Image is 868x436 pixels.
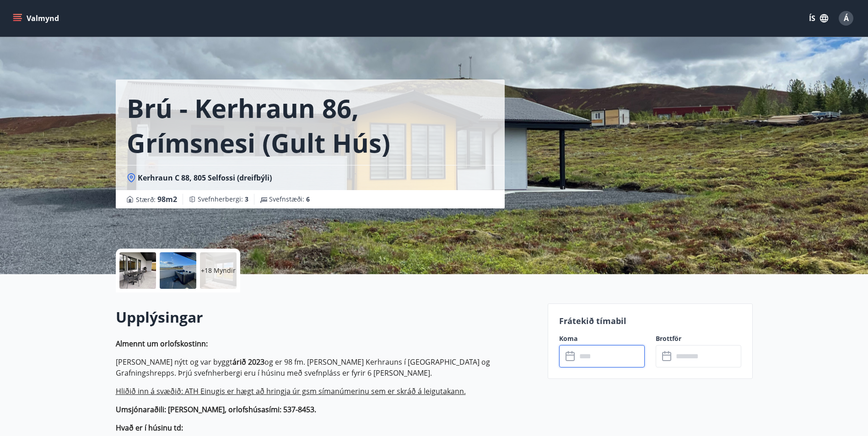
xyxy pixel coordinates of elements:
[245,195,248,203] span: 3
[116,339,208,349] strong: Almennt um orlofskostinn:
[835,7,857,29] button: Á
[656,334,741,343] label: Brottför
[559,334,645,343] label: Koma
[127,90,494,160] h1: Brú - Kerhraun 86, Grímsnesi (gult hús)
[201,266,236,275] p: +18 Myndir
[306,195,310,203] span: 6
[116,307,537,327] h2: Upplýsingar
[116,404,316,415] strong: Umsjónaraðili: [PERSON_NAME], orlofshúsasími: 537-8453.
[116,386,466,396] ins: Hliðið inn á svæðið: ATH Einugis er hægt að hringja úr gsm símanúmerinu sem er skráð á leigutakann.
[559,315,741,327] p: Frátekið tímabil
[844,13,849,23] span: Á
[11,10,63,27] button: menu
[804,10,833,27] button: ÍS
[116,356,537,378] p: [PERSON_NAME] nýtt og var byggt og er 98 fm. [PERSON_NAME] Kerhrauns í [GEOGRAPHIC_DATA] og Grafn...
[232,357,264,367] strong: árið 2023
[138,173,272,183] span: Kerhraun C 88, 805 Selfossi (dreifbýli)
[269,195,310,204] span: Svefnstæði :
[198,195,248,204] span: Svefnherbergi :
[136,194,177,205] span: Stærð :
[157,194,177,204] span: 98 m2
[116,423,183,433] strong: Hvað er í húsinu td:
